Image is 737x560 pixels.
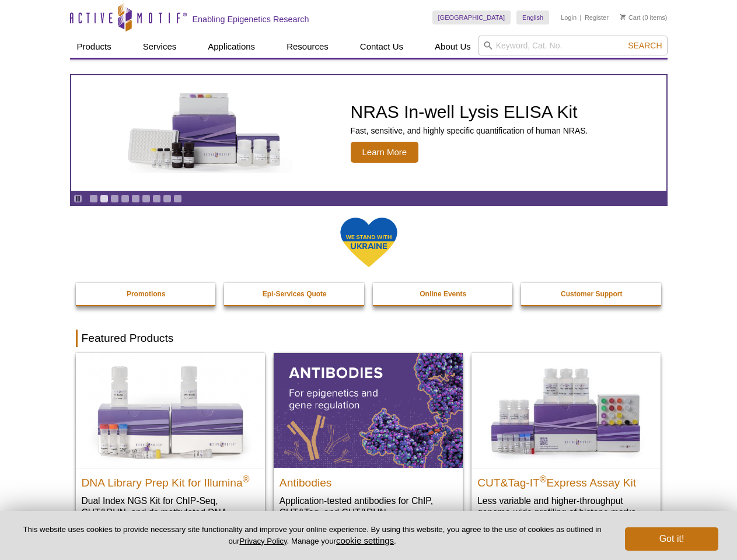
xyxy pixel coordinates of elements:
a: [GEOGRAPHIC_DATA] [432,10,511,24]
a: Go to slide 5 [131,194,140,203]
a: NRAS In-well Lysis ELISA Kit NRAS In-well Lysis ELISA Kit Fast, sensitive, and highly specific qu... [71,75,666,191]
h2: Enabling Epigenetics Research [193,14,309,24]
input: Keyword, Cat. No. [478,36,668,55]
a: Products [70,36,118,58]
img: All Antibodies [274,353,463,467]
button: Got it! [625,527,718,551]
strong: Online Events [420,290,466,298]
img: CUT&Tag-IT® Express Assay Kit [471,353,661,467]
a: Applications [201,36,262,58]
a: Go to slide 3 [110,194,119,203]
h2: NRAS In-well Lysis ELISA Kit [351,103,588,121]
a: Customer Support [521,283,662,305]
li: (0 items) [620,10,668,24]
a: Register [585,13,609,22]
a: Go to slide 8 [163,194,172,203]
a: Cart [620,13,641,22]
a: Contact Us [353,36,410,58]
a: Go to slide 1 [89,194,98,203]
h2: DNA Library Prep Kit for Illumina [82,471,259,489]
p: Less variable and higher-throughput genome-wide profiling of histone marks​. [477,495,655,519]
p: This website uses cookies to provide necessary site functionality and improve your online experie... [19,524,606,547]
p: Dual Index NGS Kit for ChIP-Seq, CUT&RUN, and ds methylated DNA assays. [82,495,259,530]
a: Epi-Services Quote [224,283,365,305]
a: Resources [280,36,336,58]
sup: ® [243,474,250,484]
a: DNA Library Prep Kit for Illumina DNA Library Prep Kit for Illumina® Dual Index NGS Kit for ChIP-... [76,353,265,541]
a: Online Events [373,283,514,305]
sup: ® [540,474,547,484]
a: Toggle autoplay [74,194,82,203]
a: Privacy Policy [239,537,287,545]
p: Application-tested antibodies for ChIP, CUT&Tag, and CUT&RUN. [280,495,457,519]
img: We Stand With Ukraine [340,216,398,268]
img: NRAS In-well Lysis ELISA Kit [117,93,292,173]
img: DNA Library Prep Kit for Illumina [76,353,265,467]
a: Promotions [76,283,217,305]
h2: Antibodies [280,471,457,489]
a: Services [136,36,184,58]
strong: Epi-Services Quote [263,290,327,298]
span: Learn More [351,142,419,163]
img: Your Cart [620,14,626,20]
a: Go to slide 4 [121,194,130,203]
p: Fast, sensitive, and highly specific quantification of human NRAS. [351,125,588,136]
a: Go to slide 2 [100,194,109,203]
article: NRAS In-well Lysis ELISA Kit [71,75,666,191]
a: English [516,10,549,24]
a: All Antibodies Antibodies Application-tested antibodies for ChIP, CUT&Tag, and CUT&RUN. [274,353,463,530]
h2: Featured Products [76,330,662,347]
button: cookie settings [336,535,394,545]
span: Search [628,41,662,50]
a: CUT&Tag-IT® Express Assay Kit CUT&Tag-IT®Express Assay Kit Less variable and higher-throughput ge... [471,353,661,530]
strong: Customer Support [561,290,622,298]
a: Login [561,13,577,22]
li: | [580,10,582,24]
h2: CUT&Tag-IT Express Assay Kit [477,471,655,489]
a: About Us [428,36,478,58]
strong: Promotions [127,290,166,298]
button: Search [624,40,665,51]
a: Go to slide 6 [142,194,151,203]
a: Go to slide 9 [173,194,182,203]
a: Go to slide 7 [152,194,161,203]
